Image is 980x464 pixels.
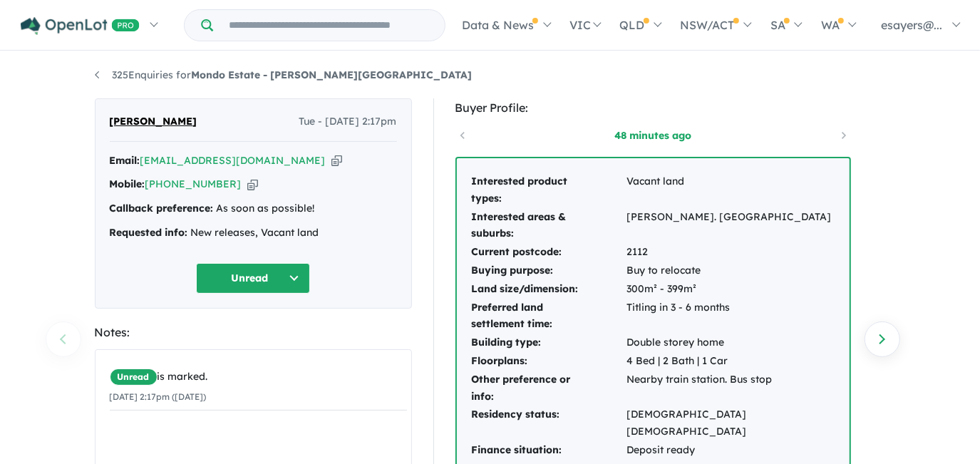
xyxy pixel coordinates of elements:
td: [PERSON_NAME]. [GEOGRAPHIC_DATA] [626,208,835,244]
td: [DEMOGRAPHIC_DATA] [DEMOGRAPHIC_DATA] [626,406,835,441]
a: [EMAIL_ADDRESS][DOMAIN_NAME] [140,154,326,167]
td: Nearby train station. Bus stop [626,371,835,406]
td: Double storey home [626,334,835,352]
td: 300m² - 399m² [626,280,835,299]
td: Finance situation: [471,441,626,460]
strong: Callback preference: [110,202,214,215]
div: New releases, Vacant land [110,225,397,242]
td: 4 Bed | 2 Bath | 1 Car [626,352,835,371]
td: Interested areas & suburbs: [471,208,626,244]
td: Land size/dimension: [471,280,626,299]
div: is marked. [110,368,407,386]
strong: Requested info: [110,226,188,239]
span: Tue - [DATE] 2:17pm [299,113,397,130]
span: esayers@... [881,18,942,32]
td: Deposit ready [626,441,835,460]
button: Unread [196,263,310,294]
td: Buy to relocate [626,262,835,280]
span: Unread [110,368,158,386]
strong: Mobile: [110,177,145,190]
td: Residency status: [471,406,626,441]
a: 325Enquiries forMondo Estate - [PERSON_NAME][GEOGRAPHIC_DATA] [95,68,473,81]
strong: Email: [110,154,140,167]
strong: Mondo Estate - [PERSON_NAME][GEOGRAPHIC_DATA] [192,68,473,81]
div: Buyer Profile: [455,98,851,118]
nav: breadcrumb [95,67,886,84]
td: 2112 [626,243,835,262]
td: Buying purpose: [471,262,626,280]
div: Notes: [95,323,412,342]
a: [PHONE_NUMBER] [145,177,242,190]
button: Copy [331,153,342,168]
div: As soon as possible! [110,200,397,217]
a: 48 minutes ago [592,128,713,143]
td: Titling in 3 - 6 months [626,299,835,334]
td: Interested product types: [471,172,626,208]
td: Floorplans: [471,352,626,371]
small: [DATE] 2:17pm ([DATE]) [110,391,207,402]
td: Building type: [471,334,626,352]
span: [PERSON_NAME] [110,113,197,130]
td: Vacant land [626,172,835,208]
input: Try estate name, suburb, builder or developer [216,10,442,41]
td: Other preference or info: [471,371,626,406]
td: Preferred land settlement time: [471,299,626,334]
img: Openlot PRO Logo White [21,17,140,35]
td: Current postcode: [471,243,626,262]
button: Copy [247,177,258,192]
